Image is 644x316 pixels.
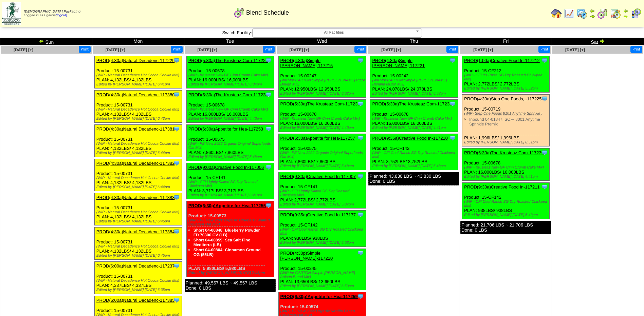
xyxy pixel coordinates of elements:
div: Edited by [PERSON_NAME] [DATE] 6:21pm [188,193,274,197]
button: Print [446,46,458,53]
img: arrowright.gif [590,14,595,19]
div: Product: 15-CF212 PLAN: 2,772LBS / 2,772LBS [462,56,550,93]
img: Tooltip [173,262,180,269]
div: Edited by [PERSON_NAME] [DATE] 6:53pm [280,284,366,288]
div: (WIP - Krusteaz New GF Cinn Crumb Cake Mix) [188,73,274,77]
div: Edited by [PERSON_NAME] [DATE] 5:52pm [464,86,549,91]
a: PROD(6:30a)Appetite for Hea-117257 [280,136,355,141]
img: Tooltip [265,91,272,98]
div: Edited by [PERSON_NAME] [DATE] 5:48am [280,164,366,168]
img: line_graph.gif [564,8,575,19]
a: PROD(6:30a)Appetite for Hea-117253 [188,126,263,132]
a: PROD(4:30a)Natural Decadenc-117380 [96,92,175,97]
div: Edited by [PERSON_NAME] [DATE] 4:40pm [188,117,274,121]
div: (WIP-for CARTON Simple [PERSON_NAME] Pizza Dough Mix) [280,78,366,86]
a: [DATE] [+] [14,47,33,52]
div: (WIP - Natural Decadence Hot Cocoa Cookie Mix) [96,107,182,112]
a: [DATE] [+] [289,47,309,52]
a: (logout) [56,14,67,17]
div: Edited by [PERSON_NAME] [DATE] 4:41pm [372,126,457,130]
div: Planned: 49,557 LBS ~ 49,557 LBS Done: 0 LBS [185,279,276,292]
a: PROD(4:30a)Natural Decadenc-117229 [96,58,175,63]
div: Edited by [PERSON_NAME] [DATE] 7:45pm [188,271,274,275]
img: Tooltip [265,57,272,64]
a: [DATE] [+] [381,47,401,52]
div: Product: 15-00731 PLAN: 4,132LBS / 4,132LBS [94,91,182,123]
a: PROD(9:35a)Creative Food In-117210 [372,136,448,141]
img: arrowleft.gif [623,8,628,14]
div: Product: 15-00731 PLAN: 4,132LBS / 4,132LBS [94,193,182,225]
a: PROD(5:30a)The Krusteaz Com-117236 [280,101,360,106]
span: Logged in as Bgarcia [24,10,80,17]
button: Print [171,46,183,53]
a: PROD(6:30p)Appetite for Hea-117255 [188,203,266,208]
div: Product: 15-CF142 PLAN: 938LBS / 938LBS [278,211,366,247]
div: Product: 15-00247 PLAN: 12,950LBS / 12,950LBS [278,56,366,98]
img: Tooltip [173,57,180,64]
div: (WIP - Natural Decadence Hot Cocoa Cookie Mix) [96,142,182,146]
div: Edited by [PERSON_NAME] [DATE] 5:49pm [464,213,549,217]
div: (WIP - CFI Lightly Salted SG Dry Roasted Chickpea Mix) [280,189,366,197]
a: Short 04-00859: Sea Salt Fine Mediterra (LB) [194,238,250,247]
a: PROD(4:30a)Step One Foods, -117225 [464,96,541,101]
a: [DATE] [+] [473,47,493,52]
img: arrowright.gif [599,38,605,44]
div: (WIP- Step One Foods 8101 Anytime Sprinkle ) [464,112,549,116]
div: Product: 15-00731 PLAN: 4,337LBS / 4,337LBS [94,262,182,294]
div: Edited by [PERSON_NAME] [DATE] 6:45pm [96,219,182,223]
div: Edited by [PERSON_NAME] [DATE] 6:34pm [188,82,274,86]
div: Edited by [PERSON_NAME] [DATE] 8:51pm [464,140,549,144]
div: Edited by [PERSON_NAME] [DATE] 6:35pm [96,288,182,292]
img: Tooltip [173,160,180,166]
button: Print [538,46,550,53]
img: Tooltip [541,57,548,64]
div: (WIP-for CARTON Simple [PERSON_NAME] Banana Muffin Mix) [372,78,457,86]
img: Tooltip [265,202,272,209]
img: Tooltip [449,135,456,141]
a: PROD(9:35a)Creative Food In-117177 [280,212,356,217]
img: calendarcustomer.gif [630,8,641,19]
div: (WIP - CFI It's Pizza SG Dry Roasted Chickpea Mix) [464,73,549,81]
td: Mon [92,38,184,45]
img: Tooltip [357,135,364,141]
img: calendarblend.gif [597,8,608,19]
a: Short 04-00804: Cinnamon Ground OG (55LB) [194,248,261,257]
div: (WIP - Krusteaz New GF Cinn Crumb Cake Mix) [464,165,549,170]
span: [DATE] [+] [106,47,125,52]
img: home.gif [551,8,562,19]
div: (WIP - CFI Cool Ranch SG Dry Roasted Chickpea Mix) [464,200,549,208]
span: Blend Schedule [246,9,289,16]
a: PROD(5:30a)The Krusteaz Com-117234 [188,92,268,97]
img: Tooltip [265,125,272,132]
a: PROD(4:30a)Natural Decadenc-117383 [96,195,175,200]
img: Tooltip [357,57,364,64]
img: Tooltip [357,173,364,180]
div: (WIP - Natural Decadence Hot Cocoa Cookie Mix) [96,210,182,214]
div: Edited by [PERSON_NAME] [DATE] 6:43pm [96,117,182,121]
div: Product: 15-00678 PLAN: 16,000LBS / 16,000LBS [462,149,550,181]
div: Edited by [PERSON_NAME] [DATE] 5:48am [188,155,274,159]
img: Tooltip [173,194,180,201]
div: (WIP - Krusteaz New GF Cinn Crumb Cake Mix) [372,117,457,121]
div: Product: 15-00731 PLAN: 4,132LBS / 4,132LBS [94,56,182,88]
div: Edited by [PERSON_NAME] [DATE] 4:41pm [464,175,549,179]
a: Short 04-00848: Blueberry Powder FD 70306 CV (LB) [194,228,260,237]
span: [DEMOGRAPHIC_DATA] Packaging [24,10,80,14]
a: PROD(6:00a)Natural Decadenc-117385 [96,298,175,303]
div: Edited by [PERSON_NAME] [DATE] 6:41pm [96,82,182,86]
a: [DATE] [+] [565,47,585,52]
div: Product: 15-00678 PLAN: 16,000LBS / 16,000LBS [278,100,366,132]
img: Tooltip [173,297,180,303]
div: (WIP - Natural Decadence Hot Cocoa Cookie Mix) [96,279,182,283]
button: Print [630,46,642,53]
a: PROD(5:30a)The Krusteaz Com-117222 [188,58,268,63]
a: PROD(4:30a)Simple [PERSON_NAME]-117221 [372,58,425,68]
div: Edited by [PERSON_NAME] [DATE] 5:07pm [280,202,366,206]
img: Tooltip [173,228,180,235]
div: (WIP - CFI Cool Ranch SG Dry Roasted Chickpea Mix) [280,228,366,236]
img: Tooltip [173,91,180,98]
div: Edited by [PERSON_NAME] [DATE] 5:48pm [372,164,457,168]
